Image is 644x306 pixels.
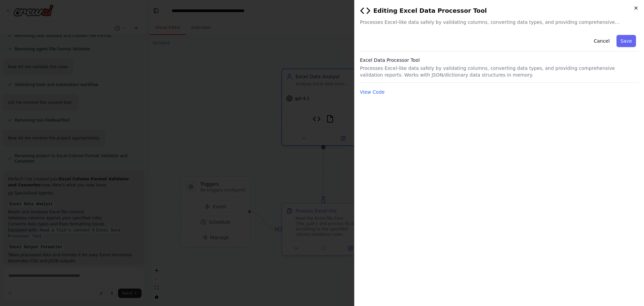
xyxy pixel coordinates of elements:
[360,65,639,78] p: Processes Excel-like data safely by validating columns, converting data types, and providing comp...
[360,5,371,16] img: Excel Data Processor Tool
[360,19,639,26] span: Processes Excel-like data safely by validating columns, converting data types, and providing comp...
[360,89,385,95] button: View Code
[616,35,636,47] button: Save
[590,35,613,47] button: Cancel
[360,57,639,63] h3: Excel Data Processor Tool
[360,5,639,16] h2: Editing Excel Data Processor Tool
